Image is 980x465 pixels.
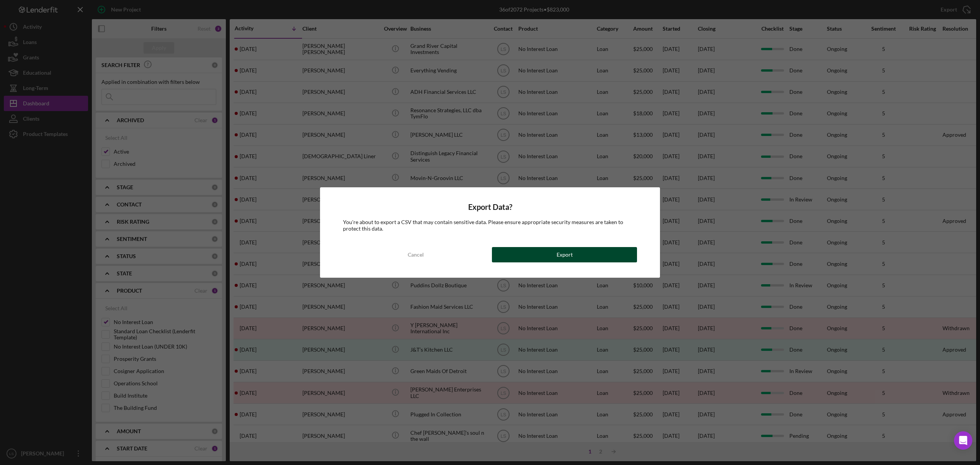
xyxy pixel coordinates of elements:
[343,219,637,231] div: You're about to export a CSV that may contain sensitive data. Please ensure appropriate security ...
[343,203,637,211] h4: Export Data?
[557,247,573,262] div: Export
[408,247,424,262] div: Cancel
[954,431,972,450] div: Open Intercom Messenger
[492,247,637,262] button: Export
[343,247,488,262] button: Cancel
